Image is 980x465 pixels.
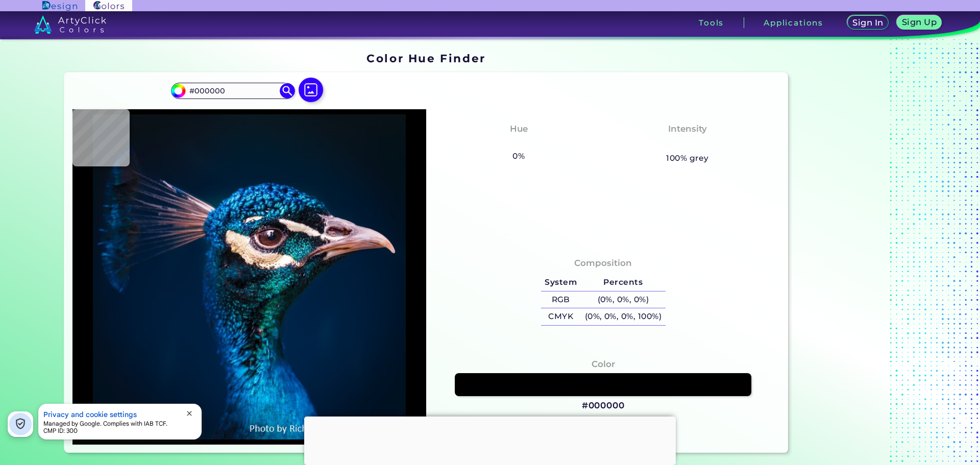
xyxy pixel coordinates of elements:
[764,19,823,27] h3: Applications
[34,15,106,34] img: logo_artyclick_colors_white.svg
[668,121,707,136] h4: Intensity
[366,51,485,66] h1: Color Hue Finder
[854,19,882,27] h5: Sign In
[541,308,581,325] h5: CMYK
[280,83,295,99] img: icon search
[185,84,280,97] input: type color..
[849,16,887,29] a: Sign In
[541,274,581,291] h5: System
[592,357,615,372] h4: Color
[510,121,528,136] h4: Hue
[581,291,666,308] h5: (0%, 0%, 0%)
[509,150,529,163] h5: 0%
[574,256,632,271] h4: Composition
[666,152,708,165] h5: 100% grey
[899,16,939,29] a: Sign Up
[299,78,323,102] img: icon picture
[78,114,421,439] img: img_pavlin.jpg
[792,48,920,457] iframe: Advertisement
[581,274,666,291] h5: Percents
[699,19,724,27] h3: Tools
[502,138,536,150] h3: None
[541,291,581,308] h5: RGB
[304,417,676,462] iframe: Advertisement
[42,1,77,11] img: ArtyClick Design logo
[670,138,704,150] h3: None
[582,400,625,412] h3: #000000
[581,308,666,325] h5: (0%, 0%, 0%, 100%)
[903,18,935,26] h5: Sign Up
